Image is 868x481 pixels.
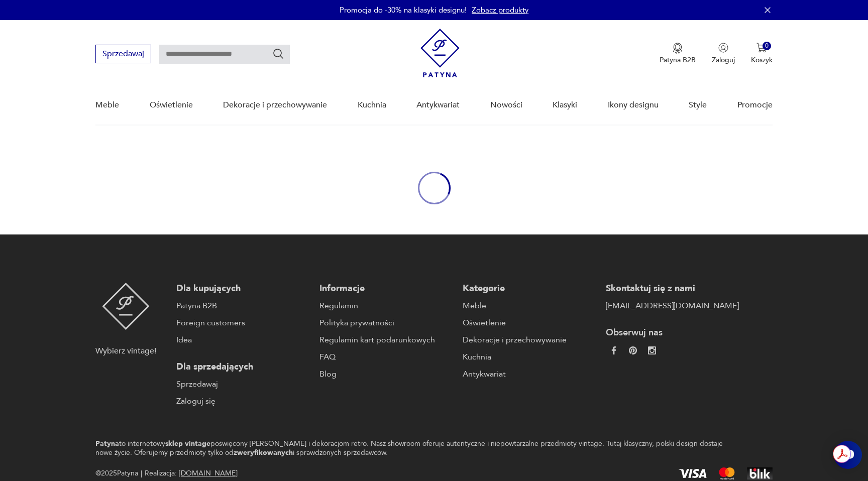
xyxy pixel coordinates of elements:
[747,467,773,479] img: BLIK
[463,334,596,346] a: Dekoracje i przechowywanie
[176,283,309,295] p: Dla kupujących
[737,86,773,125] a: Promocje
[145,467,238,479] span: Realizacja:
[660,43,696,65] button: Patyna B2B
[756,43,767,53] img: Ikona koszyka
[95,439,737,457] p: to internetowy poświęcony [PERSON_NAME] i dekoracjom retro. Nasz showroom oferuje autentyczne i n...
[176,378,309,390] a: Sprzedawaj
[95,86,119,125] a: Meble
[606,327,739,339] p: Obserwuj nas
[234,448,293,457] strong: zweryfikowanych
[223,86,327,125] a: Dekoracje i przechowywanie
[95,467,138,479] span: @ 2025 Patyna
[340,5,467,15] p: Promocja do -30% na klasyki designu!
[176,334,309,346] a: Idea
[660,55,696,65] p: Patyna B2B
[176,361,309,373] p: Dla sprzedających
[165,439,210,448] strong: sklep vintage
[319,300,453,312] a: Regulamin
[648,346,656,354] img: c2fd9cf7f39615d9d6839a72ae8e59e5.webp
[319,368,453,380] a: Blog
[673,43,683,54] img: Ikona medalu
[358,86,386,125] a: Kuchnia
[95,51,151,58] a: Sprzedawaj
[660,43,696,65] a: Ikona medaluPatyna B2B
[95,345,156,357] p: Wybierz vintage!
[141,467,142,479] div: |
[712,43,735,65] button: Zaloguj
[472,5,528,15] a: Zobacz produkty
[95,439,119,448] strong: Patyna
[150,86,193,125] a: Oświetlenie
[712,55,735,65] p: Zaloguj
[319,317,453,329] a: Polityka prywatności
[102,283,150,330] img: Patyna - sklep z meblami i dekoracjami vintage
[179,468,238,478] a: [DOMAIN_NAME]
[679,469,707,478] img: Visa
[608,86,659,125] a: Ikony designu
[606,300,739,312] a: [EMAIL_ADDRESS][DOMAIN_NAME]
[834,441,862,469] iframe: Smartsupp widget button
[718,43,728,53] img: Ikonka użytkownika
[95,45,151,63] button: Sprzedawaj
[610,346,618,354] img: da9060093f698e4c3cedc1453eec5031.webp
[553,86,577,125] a: Klasyki
[176,317,309,329] a: Foreign customers
[763,42,771,50] div: 0
[176,395,309,407] a: Zaloguj się
[629,346,637,354] img: 37d27d81a828e637adc9f9cb2e3d3a8a.webp
[463,317,596,329] a: Oświetlenie
[420,29,460,77] img: Patyna - sklep z meblami i dekoracjami vintage
[719,467,735,479] img: Mastercard
[319,351,453,363] a: FAQ
[319,334,453,346] a: Regulamin kart podarunkowych
[751,55,773,65] p: Koszyk
[606,283,739,295] p: Skontaktuj się z nami
[463,300,596,312] a: Meble
[751,43,773,65] button: 0Koszyk
[319,283,453,295] p: Informacje
[463,368,596,380] a: Antykwariat
[463,351,596,363] a: Kuchnia
[416,86,460,125] a: Antykwariat
[272,48,284,60] button: Szukaj
[689,86,707,125] a: Style
[490,86,522,125] a: Nowości
[463,283,596,295] p: Kategorie
[176,300,309,312] a: Patyna B2B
